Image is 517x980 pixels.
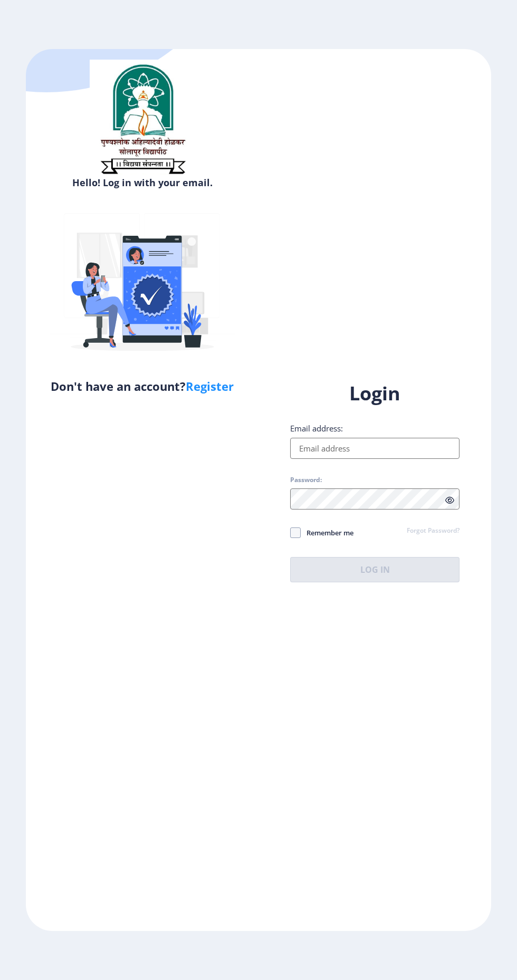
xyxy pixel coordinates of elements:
[290,423,343,434] label: Email address:
[290,438,459,459] input: Email address
[34,176,251,189] h6: Hello! Log in with your email.
[290,381,459,406] h1: Login
[34,378,251,395] h5: Don't have an account?
[90,60,195,179] img: sulogo.png
[290,557,459,582] button: Log In
[290,476,322,484] label: Password:
[186,378,234,394] a: Register
[50,193,235,378] img: Verified-rafiki.svg
[301,526,353,539] span: Remember me
[407,526,459,536] a: Forgot Password?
